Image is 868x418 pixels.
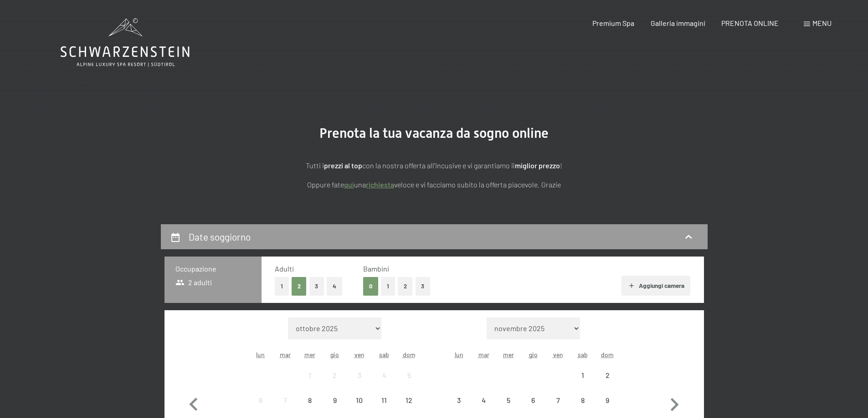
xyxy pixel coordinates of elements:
div: Sun Oct 05 2025 [396,363,421,388]
div: Wed Nov 05 2025 [496,388,521,413]
div: 5 [397,372,420,394]
div: arrivo/check-in non effettuabile [298,388,322,413]
div: Thu Oct 09 2025 [323,388,347,413]
abbr: martedì [478,351,489,358]
div: arrivo/check-in non effettuabile [570,388,595,413]
div: arrivo/check-in non effettuabile [347,388,372,413]
div: arrivo/check-in non effettuabile [545,388,570,413]
div: Fri Nov 07 2025 [545,388,570,413]
a: richiesta [366,180,394,189]
strong: miglior prezzo [515,161,560,170]
abbr: lunedì [455,351,463,358]
button: 1 [381,277,395,296]
a: Galleria immagini [651,19,705,27]
button: 0 [363,277,378,296]
button: 2 [292,277,307,296]
div: arrivo/check-in non effettuabile [396,388,421,413]
abbr: mercoledì [503,351,514,358]
span: Bambini [363,264,389,273]
div: arrivo/check-in non effettuabile [396,363,421,388]
div: Sat Oct 04 2025 [372,363,396,388]
abbr: giovedì [330,351,339,358]
div: arrivo/check-in non effettuabile [372,363,396,388]
div: arrivo/check-in non effettuabile [595,388,620,413]
span: 2 adulti [175,277,212,287]
abbr: martedì [280,351,291,358]
abbr: mercoledì [304,351,315,358]
div: Wed Oct 01 2025 [298,363,322,388]
button: 3 [309,277,324,296]
span: Adulti [275,264,294,273]
div: 4 [373,372,395,394]
abbr: domenica [601,351,614,358]
abbr: domenica [403,351,416,358]
abbr: sabato [578,351,588,358]
div: Sun Nov 09 2025 [595,388,620,413]
abbr: sabato [379,351,389,358]
div: 2 [596,372,619,394]
div: 2 [324,372,346,394]
div: arrivo/check-in non effettuabile [347,363,372,388]
div: arrivo/check-in non effettuabile [273,388,298,413]
div: arrivo/check-in non effettuabile [323,388,347,413]
div: Wed Oct 08 2025 [298,388,322,413]
strong: prezzi al top [324,161,362,170]
div: arrivo/check-in non effettuabile [595,363,620,388]
div: Sat Oct 11 2025 [372,388,396,413]
div: arrivo/check-in non effettuabile [248,388,273,413]
button: 3 [416,277,431,296]
div: Sun Nov 02 2025 [595,363,620,388]
button: 1 [275,277,289,296]
div: Fri Oct 10 2025 [347,388,372,413]
h2: Date soggiorno [189,231,251,242]
div: Tue Nov 04 2025 [472,388,496,413]
abbr: venerdì [354,351,365,358]
h3: Occupazione [175,264,251,274]
div: Mon Nov 03 2025 [447,388,471,413]
div: Sun Oct 12 2025 [396,388,421,413]
div: Mon Oct 06 2025 [248,388,273,413]
div: arrivo/check-in non effettuabile [298,363,322,388]
div: Sat Nov 08 2025 [570,388,595,413]
div: Thu Oct 02 2025 [323,363,347,388]
div: arrivo/check-in non effettuabile [521,388,545,413]
div: 1 [571,372,594,394]
div: arrivo/check-in non effettuabile [372,388,396,413]
button: 2 [398,277,413,296]
div: Fri Oct 03 2025 [347,363,372,388]
div: arrivo/check-in non effettuabile [472,388,496,413]
div: arrivo/check-in non effettuabile [323,363,347,388]
abbr: lunedì [256,351,265,358]
div: 3 [348,372,371,394]
button: Aggiungi camera [621,276,690,296]
a: Premium Spa [592,19,634,27]
div: arrivo/check-in non effettuabile [570,363,595,388]
div: 1 [298,372,321,394]
div: arrivo/check-in non effettuabile [447,388,471,413]
div: Tue Oct 07 2025 [273,388,298,413]
span: Prenota la tua vacanza da sogno online [319,125,549,141]
div: Thu Nov 06 2025 [521,388,545,413]
div: arrivo/check-in non effettuabile [496,388,521,413]
button: 4 [327,277,342,296]
abbr: giovedì [529,351,538,358]
abbr: venerdì [553,351,563,358]
p: Tutti i con la nostra offerta all'incusive e vi garantiamo il ! [206,160,662,171]
span: Menu [812,19,832,27]
a: PRENOTA ONLINE [721,19,779,27]
div: Sat Nov 01 2025 [570,363,595,388]
p: Oppure fate una veloce e vi facciamo subito la offerta piacevole. Grazie [206,179,662,191]
a: quì [344,180,354,189]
